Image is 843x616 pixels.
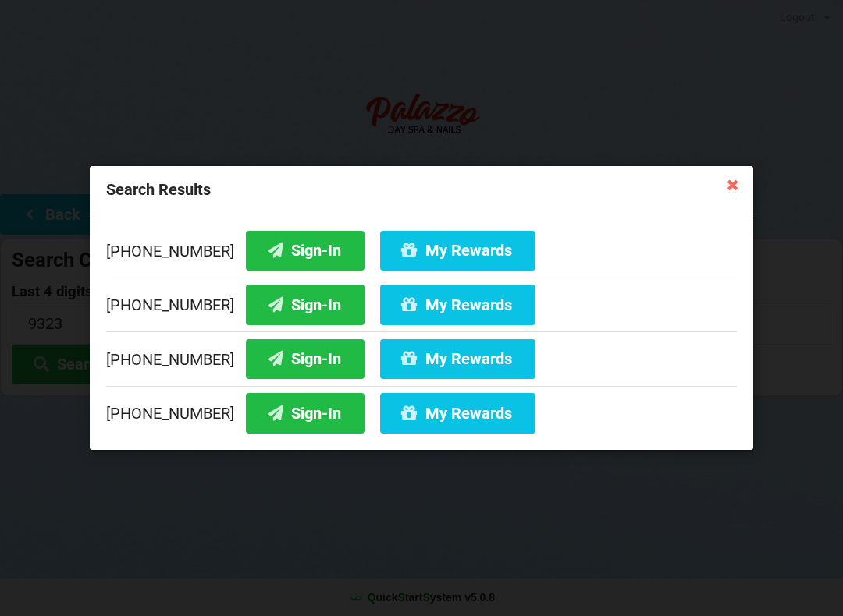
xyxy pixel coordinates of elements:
[106,231,737,278] div: [PHONE_NUMBER]
[246,231,365,271] button: Sign-In
[380,285,535,324] button: My Rewards
[380,339,535,379] button: My Rewards
[106,331,737,386] div: [PHONE_NUMBER]
[106,386,737,434] div: [PHONE_NUMBER]
[246,393,365,433] button: Sign-In
[106,278,737,332] div: [PHONE_NUMBER]
[90,166,753,214] div: Search Results
[380,231,535,271] button: My Rewards
[246,285,365,324] button: Sign-In
[380,393,535,433] button: My Rewards
[246,339,365,379] button: Sign-In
